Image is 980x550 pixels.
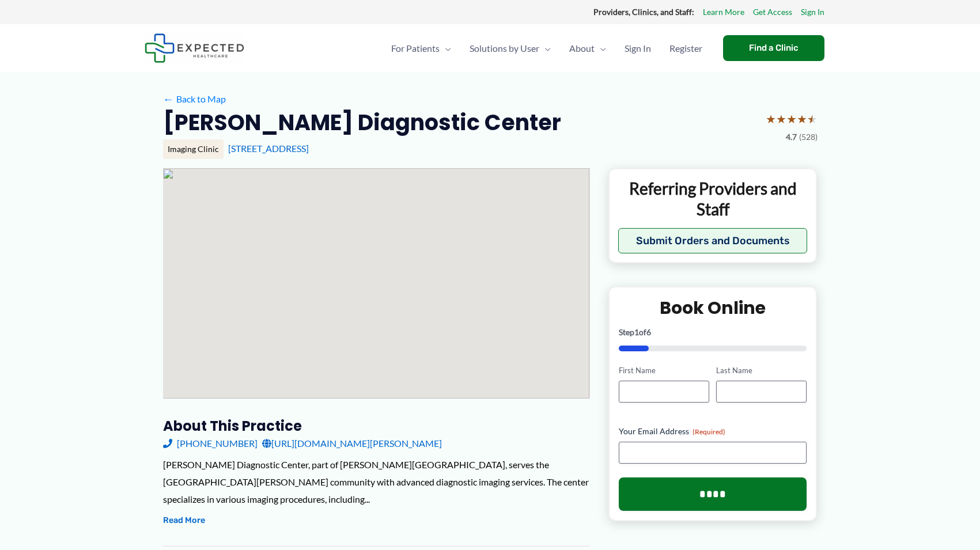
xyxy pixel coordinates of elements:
[723,35,824,61] a: Find a Clinic
[619,426,807,437] label: Your Email Address
[460,28,560,69] a: Solutions by UserMenu Toggle
[391,28,440,69] span: For Patients
[801,5,824,20] a: Sign In
[703,5,744,20] a: Learn More
[669,28,702,69] span: Register
[163,456,590,507] div: [PERSON_NAME] Diagnostic Center, part of [PERSON_NAME][GEOGRAPHIC_DATA], serves the [GEOGRAPHIC_D...
[163,108,561,136] h2: [PERSON_NAME] Diagnostic Center
[619,297,807,319] h2: Book Online
[382,28,460,69] a: For PatientsMenu Toggle
[615,28,660,69] a: Sign In
[145,33,244,63] img: Expected Healthcare Logo - side, dark font, small
[797,108,807,130] span: ★
[560,28,615,69] a: AboutMenu Toggle
[618,178,808,220] p: Referring Providers and Staff
[776,108,786,130] span: ★
[693,427,725,436] span: (Required)
[619,328,807,336] p: Step of
[440,28,451,69] span: Menu Toggle
[595,28,606,69] span: Menu Toggle
[660,28,712,69] a: Register
[619,365,709,376] label: First Name
[262,435,442,452] a: [URL][DOMAIN_NAME][PERSON_NAME]
[228,143,309,154] a: [STREET_ADDRESS]
[382,28,712,69] nav: Primary Site Navigation
[163,90,226,108] a: ←Back to Map
[163,93,174,104] span: ←
[593,7,694,17] strong: Providers, Clinics, and Staff:
[753,5,792,20] a: Get Access
[634,327,639,337] span: 1
[646,327,651,337] span: 6
[163,514,205,528] button: Read More
[716,365,807,376] label: Last Name
[799,130,818,145] span: (528)
[163,417,590,435] h3: About this practice
[163,435,258,452] a: [PHONE_NUMBER]
[786,108,797,130] span: ★
[766,108,776,130] span: ★
[539,28,551,69] span: Menu Toggle
[807,108,818,130] span: ★
[569,28,595,69] span: About
[163,139,224,159] div: Imaging Clinic
[625,28,651,69] span: Sign In
[470,28,539,69] span: Solutions by User
[618,228,808,253] button: Submit Orders and Documents
[786,130,797,145] span: 4.7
